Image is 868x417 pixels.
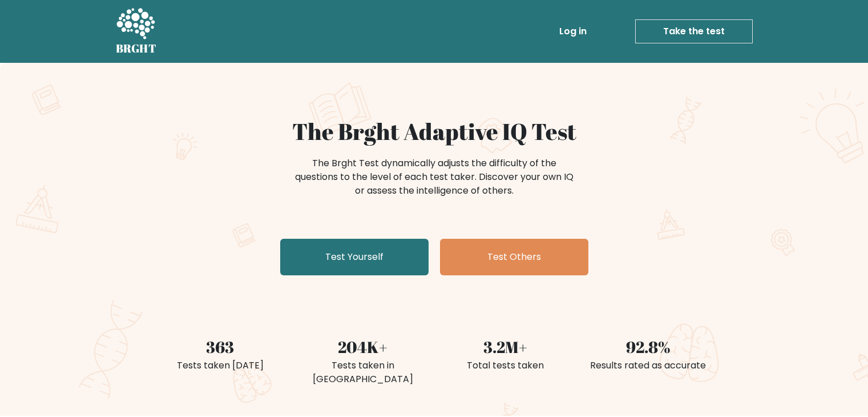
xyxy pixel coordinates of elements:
[116,42,157,55] h5: BRGHT
[298,359,427,386] div: Tests taken in [GEOGRAPHIC_DATA]
[156,118,713,145] h1: The Brght Adaptive IQ Test
[440,239,588,275] a: Test Others
[555,20,591,43] a: Log in
[280,239,429,275] a: Test Yourself
[116,5,157,58] a: BRGHT
[635,19,753,43] a: Take the test
[584,335,713,359] div: 92.8%
[156,359,285,372] div: Tests taken [DATE]
[292,157,577,198] div: The Brght Test dynamically adjusts the difficulty of the questions to the level of each test take...
[441,359,570,372] div: Total tests taken
[298,335,427,359] div: 204K+
[584,359,713,372] div: Results rated as accurate
[441,335,570,359] div: 3.2M+
[156,335,285,359] div: 363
